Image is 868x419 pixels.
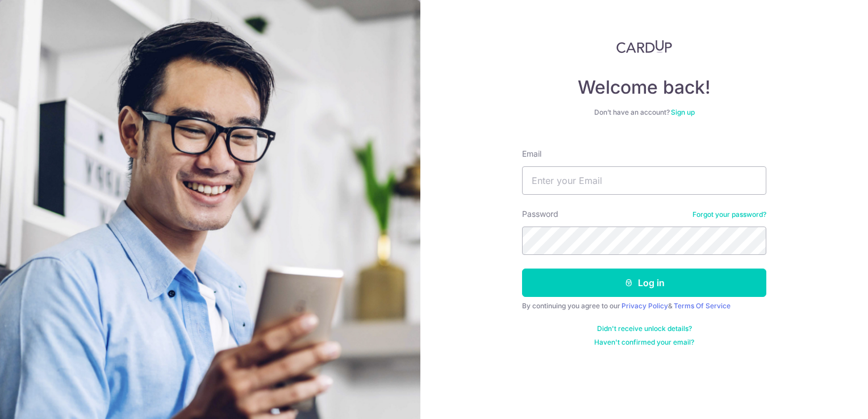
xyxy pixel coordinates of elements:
label: Email [522,148,541,160]
div: By continuing you agree to our & [522,301,766,311]
a: Didn't receive unlock details? [597,324,692,333]
label: Password [522,208,558,220]
h4: Welcome back! [522,76,766,99]
a: Privacy Policy [621,301,668,310]
a: Terms Of Service [674,301,731,310]
a: Sign up [671,108,695,116]
div: Don’t have an account? [522,108,766,117]
a: Haven't confirmed your email? [594,338,694,347]
input: Enter your Email [522,166,766,195]
img: CardUp Logo [616,40,672,53]
button: Log in [522,269,766,297]
a: Forgot your password? [692,210,766,219]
